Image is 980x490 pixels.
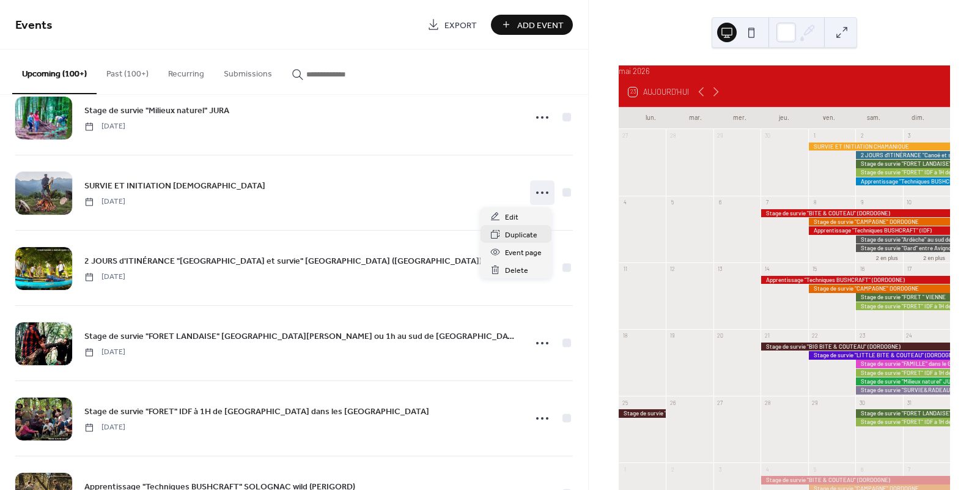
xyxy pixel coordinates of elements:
[669,466,676,473] div: 2
[905,332,913,340] div: 24
[84,404,429,418] a: Stage de survie "FORET" IDF à 1H de [GEOGRAPHIC_DATA] dans les [GEOGRAPHIC_DATA]
[491,15,573,35] button: Add Event
[855,160,950,168] div: Stage de survie "FORET LANDAISE" Mont de Marsan ou 1h au sud de Bordeaux
[855,386,950,394] div: Stage de survie "SURVIE&RADEAU" NIORT
[717,265,724,273] div: 13
[855,418,950,426] div: Stage de survie "FORET" IDF à 1H de PARIS dans les Yvelines
[505,264,528,277] span: Delete
[622,132,629,139] div: 27
[158,50,214,93] button: Recurring
[84,329,517,343] a: Stage de survie "FORET LANDAISE" [GEOGRAPHIC_DATA][PERSON_NAME] ou 1h au sud de [GEOGRAPHIC_DATA]
[905,199,913,206] div: 10
[622,265,629,273] div: 11
[905,466,913,473] div: 7
[811,399,818,406] div: 29
[855,369,950,377] div: Stage de survie "FORET" IDF à 1H de PARIS dans les Yvelines
[718,107,762,129] div: mer.
[84,105,229,117] span: Stage de survie "Milieux naturel" JURA
[622,332,629,340] div: 18
[855,377,950,385] div: Stage de survie "Milieux naturel" JURA
[808,226,950,234] div: Apprentissage "Techniques BUSHCRAFT" (IDF)
[505,247,542,259] span: Event page
[418,15,486,35] a: Export
[761,276,950,284] div: Apprentissage "Techniques BUSHCRAFT" (DORDOGNE)
[717,199,724,206] div: 6
[811,199,818,206] div: 8
[669,399,676,406] div: 26
[517,19,564,32] span: Add Event
[764,132,771,139] div: 30
[764,199,771,206] div: 7
[808,218,950,226] div: Stage de survie "CAMPAGNE" DORDOGNE
[622,199,629,206] div: 4
[444,19,477,32] span: Export
[622,399,629,406] div: 25
[764,332,771,340] div: 21
[762,107,806,129] div: jeu.
[84,255,482,268] span: 2 JOURS d'ITINÉRANCE "[GEOGRAPHIC_DATA] et survie" [GEOGRAPHIC_DATA] ([GEOGRAPHIC_DATA])
[855,409,950,417] div: Stage de survie "FORET LANDAISE" Mont de Marsan ou 1h au sud de Bordeaux
[855,151,950,159] div: 2 JOURS d'ITINÉRANCE "Canoë et survie" VEZERE (Dordogne)
[669,132,676,139] div: 28
[855,168,950,176] div: Stage de survie "FORET" IDF à 1H de PARIS dans les Yvelines
[858,199,866,206] div: 9
[84,103,229,117] a: Stage de survie "Milieux naturel" JURA
[84,254,482,268] a: 2 JOURS d'ITINÉRANCE "[GEOGRAPHIC_DATA] et survie" [GEOGRAPHIC_DATA] ([GEOGRAPHIC_DATA])
[905,399,913,406] div: 31
[808,284,950,292] div: Stage de survie "CAMPAGNE" DORDOGNE
[811,332,818,340] div: 22
[808,143,950,150] div: SURVIE ET INITIATION CHAMANIQUE
[84,272,125,283] span: [DATE]
[619,409,666,417] div: Stage de survie "BIG BITE & COUTEAU" (DORDOGNE)
[761,343,950,351] div: Stage de survie "BIG BITE & COUTEAU" (DORDOGNE)
[84,347,125,358] span: [DATE]
[764,399,771,406] div: 28
[84,422,125,433] span: [DATE]
[15,13,53,37] span: Events
[858,265,866,273] div: 16
[858,132,866,139] div: 2
[761,476,950,484] div: Stage de survie "BITE & COUTEAU" (DORDOGNE)
[669,265,676,273] div: 12
[84,330,517,343] span: Stage de survie "FORET LANDAISE" [GEOGRAPHIC_DATA][PERSON_NAME] ou 1h au sud de [GEOGRAPHIC_DATA]
[811,265,818,273] div: 15
[717,332,724,340] div: 20
[858,399,866,406] div: 30
[717,399,724,406] div: 27
[84,180,265,193] span: SURVIE ET INITIATION [DEMOGRAPHIC_DATA]
[505,211,518,224] span: Edit
[871,253,903,262] button: 2 en plus
[84,179,265,193] a: SURVIE ET INITIATION [DEMOGRAPHIC_DATA]
[764,265,771,273] div: 14
[761,209,950,217] div: Stage de survie "BITE & COUTEAU" (DORDOGNE)
[855,360,950,368] div: Stage de survie "FAMILLE" dans le GARD
[84,196,125,207] span: [DATE]
[669,332,676,340] div: 19
[673,107,718,129] div: mar.
[896,107,940,129] div: dim.
[764,466,771,473] div: 4
[811,466,818,473] div: 5
[811,132,818,139] div: 1
[858,466,866,473] div: 6
[717,466,724,473] div: 3
[808,351,950,359] div: Stage de survie "LITTLE BITE & COUTEAU" (DORDOGNE)
[855,244,950,252] div: Stage de survie "Gard" entre Avignon, Nîmes et les Cévennes
[12,50,97,94] button: Upcoming (100+)
[622,466,629,473] div: 1
[855,236,950,243] div: Stage de survie "Ardèche" au sud de SAINT ETIENNE et LYON
[717,132,724,139] div: 29
[669,199,676,206] div: 5
[905,265,913,273] div: 17
[858,332,866,340] div: 23
[855,293,950,301] div: Stage de survie "FORET " VIENNE
[624,84,693,99] button: 23Aujourd'hui
[97,50,158,93] button: Past (100+)
[214,50,282,93] button: Submissions
[855,302,950,310] div: Stage de survie "FORET" IDF à 1H de PARIS dans les Yvelines
[505,229,537,242] span: Duplicate
[905,132,913,139] div: 3
[628,107,673,129] div: lun.
[851,107,896,129] div: sam.
[918,253,950,262] button: 2 en plus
